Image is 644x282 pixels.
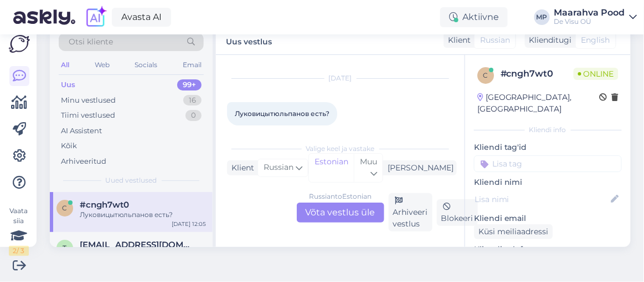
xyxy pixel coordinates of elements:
[61,156,106,167] div: Arhiveeritud
[9,246,29,256] div: 2 / 3
[475,193,609,205] input: Lisa nimi
[480,34,510,46] span: Russian
[9,35,30,53] img: Askly Logo
[525,34,572,46] div: Klienditugi
[554,8,637,26] a: Maarahva PoodDe Visu OÜ
[59,58,71,72] div: All
[177,79,202,90] div: 99+
[554,17,625,26] div: De Visu OÜ
[63,244,67,252] span: t
[444,34,471,46] div: Klient
[63,204,68,212] span: c
[440,7,508,27] div: Aktiivne
[574,68,619,80] span: Online
[61,79,75,90] div: Uus
[61,125,102,137] div: AI Assistent
[106,175,157,185] span: Uued vestlused
[226,33,272,48] label: Uus vestlus
[389,193,432,231] div: Arhiveeri vestlus
[132,58,159,72] div: Socials
[61,140,77,152] div: Kõik
[227,73,454,83] div: [DATE]
[483,71,488,79] span: c
[92,58,112,72] div: Web
[264,162,293,174] span: Russian
[9,206,29,256] div: Vaata siia
[80,210,206,220] div: Луковицытюльпанов есть?
[69,36,113,48] span: Otsi kliente
[474,213,622,224] p: Kliendi email
[181,58,204,72] div: Email
[61,95,116,106] div: Minu vestlused
[383,162,454,174] div: [PERSON_NAME]
[186,110,202,121] div: 0
[183,95,202,106] div: 16
[309,154,354,182] div: Estonian
[474,244,622,255] p: Kliendi telefon
[61,110,115,121] div: Tiimi vestlused
[227,162,254,174] div: Klient
[112,8,171,27] a: Avasta AI
[474,125,622,135] div: Kliendi info
[80,240,195,250] span: taimi105@hotmail.com
[477,92,600,115] div: [GEOGRAPHIC_DATA], [GEOGRAPHIC_DATA]
[230,126,272,134] span: 12:05
[80,200,129,210] span: #cngh7wt0
[474,224,553,239] div: Küsi meiliaadressi
[554,8,625,17] div: Maarahva Pood
[227,144,454,154] div: Valige keel ja vastake
[474,155,622,172] input: Lisa tag
[501,67,574,80] div: # cngh7wt0
[172,220,206,228] div: [DATE] 12:05
[474,142,622,153] p: Kliendi tag'id
[437,199,478,226] div: Blokeeri
[235,109,329,118] span: Луковицытюльпанов есть?
[474,177,622,188] p: Kliendi nimi
[309,192,372,202] div: Russian to Estonian
[581,34,610,46] span: English
[360,157,377,167] span: Muu
[84,6,107,29] img: explore-ai
[297,203,384,223] div: Võta vestlus üle
[534,9,550,25] div: MP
